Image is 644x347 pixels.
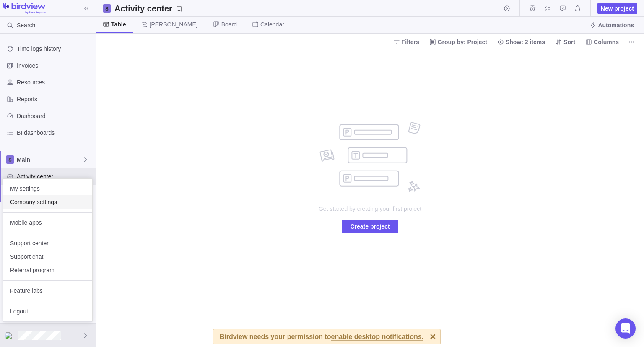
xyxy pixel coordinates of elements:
a: Mobile apps [3,216,92,229]
a: Support center [3,237,92,250]
span: My settings [10,184,86,193]
a: Support chat [3,250,92,263]
a: My settings [3,182,92,195]
span: Mobile apps [10,218,86,227]
span: Logout [10,307,86,315]
img: Show [5,332,15,339]
div: Nancy Brommell [5,331,15,341]
span: Feature labs [10,287,86,295]
a: Referral program [3,263,92,277]
a: Feature labs [3,284,92,297]
span: Referral program [10,266,86,274]
span: Support chat [10,252,86,261]
a: Company settings [3,195,92,209]
span: Support center [10,239,86,247]
span: Company settings [10,198,86,206]
a: Logout [3,305,92,318]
